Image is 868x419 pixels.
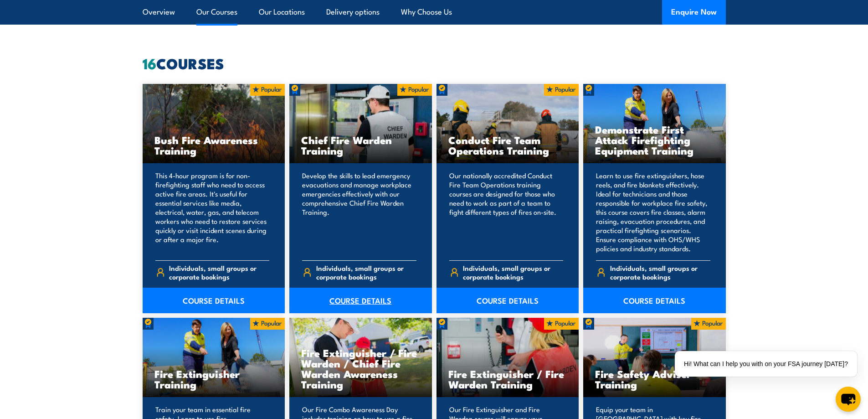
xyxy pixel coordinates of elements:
span: Individuals, small groups or corporate bookings [610,264,710,281]
p: This 4-hour program is for non-firefighting staff who need to access active fire areas. It's usef... [155,171,270,253]
h3: Bush Fire Awareness Training [154,134,273,155]
a: COURSE DETAILS [437,288,579,313]
a: COURSE DETAILS [289,288,432,313]
h3: Demonstrate First Attack Firefighting Equipment Training [595,124,714,155]
h3: Fire Extinguisher / Fire Warden / Chief Fire Warden Awareness Training [301,347,420,389]
a: COURSE DETAILS [143,288,285,313]
h2: COURSES [143,57,726,69]
button: chat-button [836,387,861,412]
h3: Fire Extinguisher / Fire Warden Training [448,368,567,389]
h3: Fire Extinguisher Training [154,368,273,389]
span: Individuals, small groups or corporate bookings [169,264,269,281]
div: Hi! What can I help you with on your FSA journey [DATE]? [675,351,857,377]
p: Learn to use fire extinguishers, hose reels, and fire blankets effectively. Ideal for technicians... [596,171,710,253]
strong: 16 [143,52,156,74]
a: COURSE DETAILS [583,288,726,313]
p: Develop the skills to lead emergency evacuations and manage workplace emergencies effectively wit... [302,171,416,253]
span: Individuals, small groups or corporate bookings [463,264,563,281]
span: Individuals, small groups or corporate bookings [316,264,416,281]
h3: Fire Safety Adviser Training [595,368,714,389]
h3: Conduct Fire Team Operations Training [448,134,567,155]
p: Our nationally accredited Conduct Fire Team Operations training courses are designed for those wh... [449,171,564,253]
h3: Chief Fire Warden Training [301,134,420,155]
